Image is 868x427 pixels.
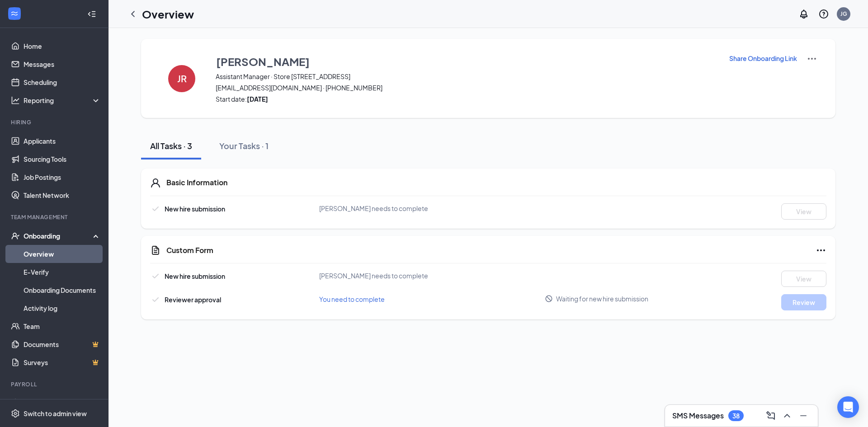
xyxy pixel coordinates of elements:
[764,408,778,423] button: ComposeMessage
[24,132,101,150] a: Applicants
[765,410,776,421] svg: ComposeMessage
[729,54,797,63] p: Share Onboarding Link
[11,118,99,126] div: Hiring
[127,9,138,19] svg: ChevronLeft
[319,295,385,303] span: You need to complete
[24,245,101,263] a: Overview
[24,317,101,335] a: Team
[319,272,428,280] span: [PERSON_NAME] needs to complete
[216,53,717,70] button: [PERSON_NAME]
[87,9,96,19] svg: Collapse
[219,140,269,151] div: Your Tasks · 1
[840,10,847,18] div: JG
[216,54,310,69] h3: [PERSON_NAME]
[247,95,268,103] strong: [DATE]
[24,231,93,240] div: Onboarding
[24,335,101,353] a: DocumentsCrown
[11,96,20,105] svg: Analysis
[24,168,101,186] a: Job Postings
[24,299,101,317] a: Activity log
[798,9,809,19] svg: Notifications
[150,294,161,305] svg: Checkmark
[729,53,797,63] button: Share Onboarding Link
[24,55,101,73] a: Messages
[166,245,213,255] h5: Custom Form
[11,409,20,418] svg: Settings
[781,203,826,220] button: View
[177,75,187,82] h4: JR
[24,73,101,91] a: Scheduling
[796,408,811,423] button: Minimize
[798,410,809,421] svg: Minimize
[11,380,99,388] div: Payroll
[166,178,227,188] h5: Basic Information
[24,37,101,55] a: Home
[150,203,161,214] svg: Checkmark
[24,394,101,412] a: PayrollCrown
[10,9,19,18] svg: WorkstreamLogo
[782,410,793,421] svg: ChevronUp
[818,9,829,19] svg: QuestionInfo
[142,6,194,22] h1: Overview
[24,353,101,371] a: SurveysCrown
[24,409,87,418] div: Switch to admin view
[781,271,826,287] button: View
[11,231,20,240] svg: UserCheck
[216,94,717,103] span: Start date:
[24,186,101,204] a: Talent Network
[319,204,428,212] span: [PERSON_NAME] needs to complete
[816,245,826,256] svg: Ellipses
[24,96,101,105] div: Reporting
[150,178,161,188] svg: User
[672,411,724,421] h3: SMS Messages
[837,396,859,418] div: Open Intercom Messenger
[165,296,221,304] span: Reviewer approval
[165,205,225,213] span: New hire submission
[24,281,101,299] a: Onboarding Documents
[150,245,161,256] svg: CustomFormIcon
[807,53,817,64] img: More Actions
[732,412,740,420] div: 38
[24,150,101,168] a: Sourcing Tools
[781,294,826,310] button: Review
[165,272,225,280] span: New hire submission
[159,53,204,103] button: JR
[216,72,717,81] span: Assistant Manager · Store [STREET_ADDRESS]
[545,295,553,303] svg: Blocked
[556,294,648,303] span: Waiting for new hire submission
[780,408,794,423] button: ChevronUp
[150,140,192,151] div: All Tasks · 3
[150,271,161,282] svg: Checkmark
[24,263,101,281] a: E-Verify
[216,83,717,92] span: [EMAIL_ADDRESS][DOMAIN_NAME] · [PHONE_NUMBER]
[11,213,99,221] div: Team Management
